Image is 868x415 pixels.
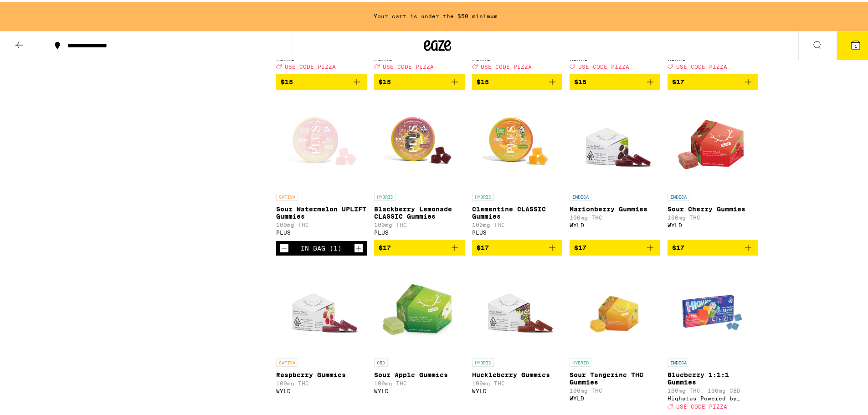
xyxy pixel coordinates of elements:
[481,62,532,68] span: USE CODE PIZZA
[668,261,758,352] img: Highatus Powered by Cannabiotix - Blueberry 1:1:1 Gummies
[668,369,758,384] p: Blueberry 1:1:1 Gummies
[276,357,298,365] p: SATIVA
[574,242,586,250] span: $17
[374,261,465,412] a: Open page for Sour Apple Gummies from WYLD
[472,191,494,199] p: HYBRID
[472,204,563,218] p: Clementine CLASSIC Gummies
[374,72,465,88] button: Add to bag
[574,77,586,84] span: $15
[354,242,363,251] button: Increment
[276,191,298,199] p: SATIVA
[379,242,391,250] span: $17
[276,95,367,239] a: Open page for Sour Watermelon UPLIFT Gummies from PLUS
[668,220,758,226] div: WYLD
[668,261,758,412] a: Open page for Blueberry 1:1:1 Gummies from Highatus Powered by Cannabiotix
[668,213,758,219] p: 100mg THC
[570,369,660,384] p: Sour Tangerine THC Gummies
[374,238,465,254] button: Add to bag
[472,386,563,392] div: WYLD
[280,242,289,251] button: Decrement
[276,369,367,377] p: Raspberry Gummies
[276,204,367,218] p: Sour Watermelon UPLIFT Gummies
[570,95,660,238] a: Open page for Marionberry Gummies from WYLD
[285,62,336,68] span: USE CODE PIZZA
[582,261,647,352] img: WYLD - Sour Tangerine THC Gummies
[676,62,727,68] span: USE CODE PIZZA
[374,191,396,199] p: HYBRID
[472,95,563,238] a: Open page for Clementine CLASSIC Gummies from PLUS
[578,62,629,68] span: USE CODE PIZZA
[276,261,367,412] a: Open page for Raspberry Gummies from WYLD
[472,238,563,254] button: Add to bag
[276,261,367,352] img: WYLD - Raspberry Gummies
[668,357,689,365] p: INDICA
[374,386,465,392] div: WYLD
[472,72,563,88] button: Add to bag
[374,369,465,377] p: Sour Apple Gummies
[668,394,758,400] div: Highatus Powered by Cannabiotix
[276,72,367,88] button: Add to bag
[276,386,367,392] div: WYLD
[374,261,465,352] img: WYLD - Sour Apple Gummies
[472,357,494,365] p: HYBRID
[477,242,489,250] span: $17
[374,379,465,384] p: 100mg THC
[374,95,465,238] a: Open page for Blackberry Lemonade CLASSIC Gummies from PLUS
[472,228,563,234] div: PLUS
[472,220,563,226] p: 100mg THC
[668,238,758,254] button: Add to bag
[570,220,660,226] div: WYLD
[676,402,727,408] span: USE CODE PIZZA
[374,357,388,365] p: CBD
[301,243,342,250] div: In Bag (1)
[374,228,465,234] div: PLUS
[472,95,563,186] img: PLUS - Clementine CLASSIC Gummies
[570,213,660,219] p: 100mg THC
[668,95,758,186] img: WYLD - Sour Cherry Gummies
[472,379,563,384] p: 100mg THC
[276,220,367,226] p: 100mg THC
[570,72,660,88] button: Add to bag
[276,228,367,234] div: PLUS
[668,72,758,88] button: Add to bag
[668,204,758,211] p: Sour Cherry Gummies
[570,386,660,392] p: 100mg THC
[854,41,857,47] span: 1
[383,62,434,68] span: USE CODE PIZZA
[281,77,293,84] span: $15
[472,369,563,377] p: Huckleberry Gummies
[374,220,465,226] p: 100mg THC
[570,261,660,412] a: Open page for Sour Tangerine THC Gummies from WYLD
[570,394,660,400] div: WYLD
[668,95,758,238] a: Open page for Sour Cherry Gummies from WYLD
[672,77,684,84] span: $17
[668,386,758,392] p: 100mg THC: 100mg CBD
[472,261,563,352] img: WYLD - Huckleberry Gummies
[472,261,563,412] a: Open page for Huckleberry Gummies from WYLD
[374,204,465,218] p: Blackberry Lemonade CLASSIC Gummies
[477,77,489,84] span: $15
[379,77,391,84] span: $15
[672,242,684,250] span: $17
[276,379,367,384] p: 100mg THC
[570,238,660,254] button: Add to bag
[374,95,465,186] img: PLUS - Blackberry Lemonade CLASSIC Gummies
[570,95,660,186] img: WYLD - Marionberry Gummies
[570,191,591,199] p: INDICA
[570,357,591,365] p: HYBRID
[570,204,660,211] p: Marionberry Gummies
[668,191,689,199] p: INDICA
